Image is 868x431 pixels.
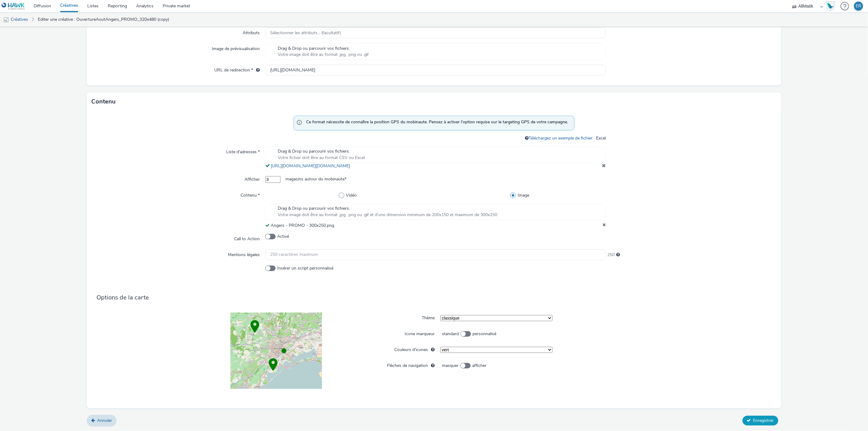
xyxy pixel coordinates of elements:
span: Activé [277,234,289,240]
img: undefined Logo [2,2,25,10]
label: URL de redirection * [212,65,262,73]
input: 250 caractères maximum [265,249,606,260]
span: Votre image doit être au format .jpg, .png ou .gif [278,52,369,58]
span: Votre image doit être au format .jpg, .png ou .gif et d'une dimension minimum de 200x150 et maxim... [278,212,497,218]
label: Afficher [242,174,262,183]
span: Vidéo [346,192,357,198]
input: URL de redirection [265,65,606,75]
span: Insérer un script personnalisé [277,265,333,271]
label: Contenu * [238,190,262,198]
div: 250 caractères maximum [616,252,620,258]
span: Drag & Drop ou parcourir vos fichiers. [278,148,365,154]
label: Image de prévisualisation [209,43,262,52]
span: Drag & Drop ou parcourir vos fichiers. [278,45,369,52]
span: masquer [442,363,458,369]
a: Téléchargez un exemple de fichier [529,135,595,141]
a: [URL][DOMAIN_NAME][DOMAIN_NAME] [271,163,353,169]
span: Annuler [97,418,112,423]
a: Editer une créative : OuvertureAoutAngers_PROMO_320x480 (copy) [35,12,172,27]
div: ER [856,2,861,11]
span: personnalisé [472,331,496,337]
label: Attributs [240,27,262,36]
span: Enregistrer [753,418,774,423]
label: Icone marqueur [403,328,437,337]
span: Image [518,192,529,198]
span: Ce format nécessite de connaître la position GPS du mobinaute. Pensez à activer l’option requise ... [306,119,568,127]
label: Flèches de navigation [385,360,437,369]
span: Votre fichier doit être au format CSV ou Excel [278,155,365,161]
img: mobile [3,17,9,23]
span: Angers - PROMO - 300x250.png [271,223,334,228]
span: standard [442,331,459,337]
label: Liste d'adresses * [224,147,262,155]
label: Couleurs d'icones [392,344,437,353]
h3: Options de la carte [96,293,776,302]
div: Couleurs de l'icone de position et des marqueurs par défaut [428,347,435,353]
span: Sélectionner les attributs... (facultatif) [270,31,341,36]
span: Drag & Drop ou parcourir vos fichiers. [278,205,497,212]
span: afficher [472,363,486,369]
button: Enregistrer [743,416,778,426]
label: Thème [420,313,437,321]
label: Mentions légales [226,249,262,258]
a: Annuler [87,415,117,426]
label: Call to Action [232,234,262,242]
a: Hawk Academy [826,1,837,11]
span: 250 [607,252,615,258]
div: Indicateurs cliquables des locations hors map [428,363,435,369]
span: Excel [595,135,606,141]
h3: Contenu [91,97,116,106]
span: magasins autour du mobinaute * [280,176,351,183]
div: L'URL de redirection sera utilisée comme URL de validation avec certains SSP et ce sera l'URL de ... [253,67,260,73]
img: Hawk Academy [826,1,835,11]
